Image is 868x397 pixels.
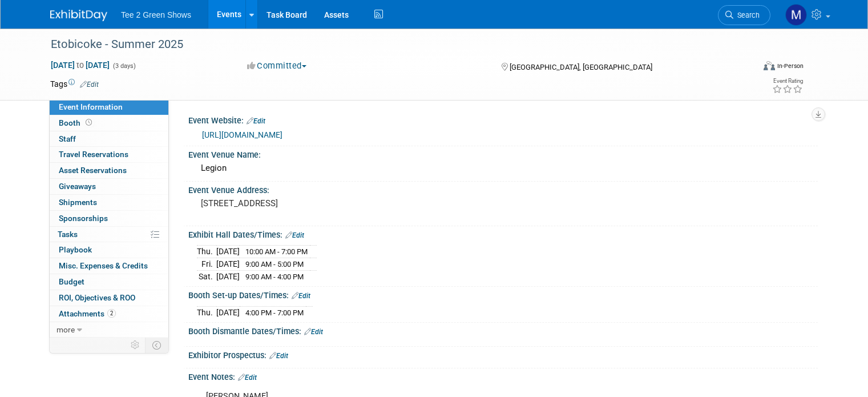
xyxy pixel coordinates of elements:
span: Shipments [59,198,97,207]
a: Edit [285,231,304,239]
span: Staff [59,134,76,143]
a: Playbook [50,242,168,258]
div: Event Venue Address: [188,182,818,196]
div: Event Format [692,59,804,77]
td: Sat. [197,270,216,282]
div: Legion [197,159,809,177]
div: Booth Set-up Dates/Times: [188,287,818,302]
span: ROI, Objectives & ROO [59,293,135,302]
a: Attachments2 [50,306,168,322]
a: Sponsorships [50,211,168,226]
img: ExhibitDay [50,10,107,21]
td: Toggle Event Tabs [146,338,169,352]
a: Asset Reservations [50,163,168,178]
td: Thu. [197,246,216,258]
span: 10:00 AM - 7:00 PM [245,247,308,256]
a: Staff [50,131,168,147]
span: 2 [107,309,116,318]
a: Edit [247,117,265,125]
a: Edit [80,81,99,89]
span: Search [733,11,760,19]
span: [GEOGRAPHIC_DATA], [GEOGRAPHIC_DATA] [510,63,652,71]
a: Booth [50,115,168,131]
span: [DATE] [DATE] [50,60,110,70]
pre: [STREET_ADDRESS] [201,198,438,208]
a: Edit [304,328,323,336]
span: Booth not reserved yet [83,118,94,127]
a: Event Information [50,99,168,115]
a: Giveaways [50,179,168,194]
a: Edit [238,374,257,382]
div: Event Notes: [188,368,818,383]
div: In-Person [777,62,804,70]
span: 9:00 AM - 5:00 PM [245,260,304,268]
div: Event Venue Name: [188,146,818,161]
div: Etobicoke - Summer 2025 [47,34,740,55]
span: to [75,61,86,70]
span: Event Information [59,102,123,111]
td: Personalize Event Tab Strip [126,338,146,352]
img: Michael Kruger [785,4,807,26]
div: Exhibitor Prospectus: [188,347,818,362]
span: more [56,325,75,334]
td: [DATE] [216,270,240,282]
td: Tags [50,78,99,90]
span: Travel Reservations [59,150,128,159]
a: more [50,322,168,338]
span: Playbook [59,245,92,254]
td: Thu. [197,306,216,318]
a: [URL][DOMAIN_NAME] [202,130,282,139]
a: Travel Reservations [50,147,168,162]
div: Booth Dismantle Dates/Times: [188,323,818,338]
button: Committed [243,60,311,72]
a: Tasks [50,227,168,242]
span: Giveaways [59,182,96,191]
span: Tee 2 Green Shows [121,10,191,19]
span: Asset Reservations [59,166,127,175]
span: 9:00 AM - 4:00 PM [245,272,304,281]
td: [DATE] [216,306,240,318]
a: Edit [292,292,310,300]
a: Edit [269,352,288,360]
span: Attachments [59,309,116,318]
div: Exhibit Hall Dates/Times: [188,226,818,241]
span: Sponsorships [59,214,108,223]
td: Fri. [197,258,216,271]
span: Tasks [58,230,78,239]
span: 4:00 PM - 7:00 PM [245,308,304,317]
a: Budget [50,274,168,290]
td: [DATE] [216,246,240,258]
div: Event Website: [188,112,818,127]
a: ROI, Objectives & ROO [50,290,168,306]
span: Booth [59,118,94,127]
span: Misc. Expenses & Credits [59,261,148,270]
a: Search [718,5,770,25]
span: (3 days) [112,62,136,70]
span: Budget [59,277,84,286]
a: Misc. Expenses & Credits [50,258,168,274]
a: Shipments [50,195,168,210]
td: [DATE] [216,258,240,271]
img: Format-Inperson.png [764,61,775,70]
div: Event Rating [772,78,803,84]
